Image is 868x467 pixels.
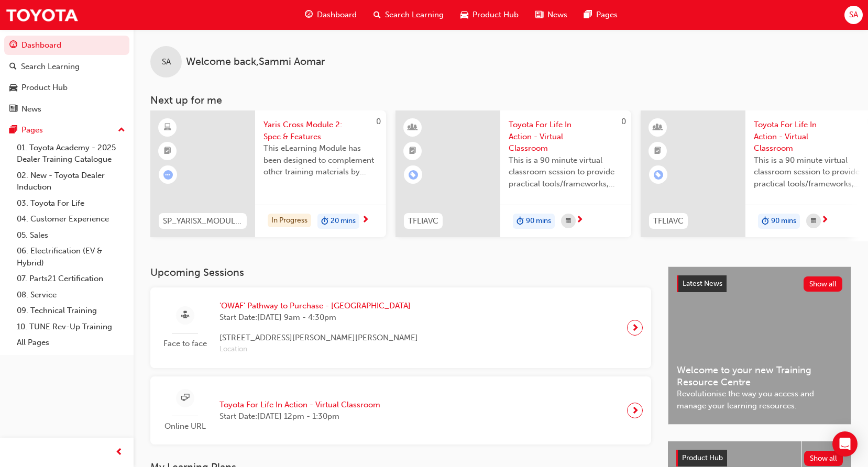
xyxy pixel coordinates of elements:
[163,215,243,227] span: SP_YARISX_MODULE_2
[408,215,438,227] span: TFLIAVC
[409,121,416,135] span: learningResourceType_INSTRUCTOR_LED-icon
[621,117,626,126] span: 0
[181,309,189,322] span: sessionType_FACE_TO_FACE-icon
[9,41,17,50] span: guage-icon
[654,121,662,135] span: learningResourceType_INSTRUCTOR_LED-icon
[631,403,639,418] span: next-icon
[13,211,129,227] a: 04. Customer Experience
[395,110,631,237] a: 0TFLIAVCToyota For Life In Action - Virtual ClassroomThis is a 90 minute virtual classroom sessio...
[164,121,171,135] span: learningResourceType_ELEARNING-icon
[653,215,684,227] span: TFLIAVC
[535,8,543,21] span: news-icon
[762,215,769,228] span: duration-icon
[754,154,868,190] span: This is a 90 minute virtual classroom session to provide practical tools/frameworks, behaviours a...
[219,312,418,324] span: Start Date: [DATE] 9am - 4:30pm
[9,126,17,135] span: pages-icon
[849,9,858,21] span: SA
[526,215,551,227] span: 90 mins
[804,451,843,466] button: Show all
[13,227,129,243] a: 05. Sales
[5,3,79,27] img: Trak
[409,144,416,158] span: booktick-icon
[576,216,584,225] span: next-icon
[21,82,68,94] div: Product Hub
[811,215,816,228] span: calendar-icon
[186,56,325,68] span: Welcome back , Sammi Aomar
[219,300,418,312] span: 'OWAF' Pathway to Purchase - [GEOGRAPHIC_DATA]
[21,61,80,73] div: Search Learning
[365,4,452,26] a: search-iconSearch Learning
[677,388,842,412] span: Revolutionise the way you access and manage your learning resources.
[677,364,842,388] span: Welcome to your new Training Resource Centre
[305,8,313,21] span: guage-icon
[584,8,592,21] span: pages-icon
[13,140,129,168] a: 01. Toyota Academy - 2025 Dealer Training Catalogue
[263,119,378,142] span: Yaris Cross Module 2: Spec & Features
[4,34,129,120] button: DashboardSearch LearningProduct HubNews
[566,215,571,228] span: calendar-icon
[4,78,129,97] a: Product Hub
[13,271,129,287] a: 07. Parts21 Certification
[682,453,723,462] span: Product Hub
[219,399,380,411] span: Toyota For Life In Action - Virtual Classroom
[631,320,639,335] span: next-icon
[159,385,643,437] a: Online URLToyota For Life In Action - Virtual ClassroomStart Date:[DATE] 12pm - 1:30pm
[376,117,381,126] span: 0
[804,276,843,292] button: Show all
[181,392,189,405] span: sessionType_ONLINE_URL-icon
[150,266,651,279] h3: Upcoming Sessions
[654,170,663,180] span: learningRecordVerb_ENROLL-icon
[162,56,171,68] span: SA
[4,120,129,140] button: Pages
[21,124,43,136] div: Pages
[409,170,418,180] span: learningRecordVerb_ENROLL-icon
[509,154,623,190] span: This is a 90 minute virtual classroom session to provide practical tools/frameworks, behaviours a...
[683,279,722,288] span: Latest News
[13,243,129,271] a: 06. Electrification (EV & Hybrid)
[219,410,380,422] span: Start Date: [DATE] 12pm - 1:30pm
[668,266,851,425] a: Latest NewsShow allWelcome to your new Training Resource CentreRevolutionise the way you access a...
[13,168,129,195] a: 02. New - Toyota Dealer Induction
[219,332,418,344] span: [STREET_ADDRESS][PERSON_NAME][PERSON_NAME]
[9,105,17,114] span: news-icon
[9,83,17,93] span: car-icon
[163,170,173,180] span: learningRecordVerb_ATTEMPT-icon
[164,144,171,158] span: booktick-icon
[115,446,123,459] span: prev-icon
[373,8,381,21] span: search-icon
[361,216,369,225] span: next-icon
[771,215,796,227] span: 90 mins
[754,119,868,154] span: Toyota For Life In Action - Virtual Classroom
[547,9,567,21] span: News
[4,36,129,55] a: Dashboard
[527,4,576,26] a: news-iconNews
[159,338,211,350] span: Face to face
[9,62,17,72] span: search-icon
[134,94,868,106] h3: Next up for me
[263,142,378,178] span: This eLearning Module has been designed to complement other training materials by serving as a re...
[159,296,643,360] a: Face to face'OWAF' Pathway to Purchase - [GEOGRAPHIC_DATA]Start Date:[DATE] 9am - 4:30pm[STREET_A...
[159,420,211,432] span: Online URL
[13,319,129,335] a: 10. TUNE Rev-Up Training
[517,215,524,228] span: duration-icon
[4,57,129,76] a: Search Learning
[13,287,129,303] a: 08. Service
[385,9,444,21] span: Search Learning
[654,144,662,158] span: booktick-icon
[576,4,626,26] a: pages-iconPages
[317,9,357,21] span: Dashboard
[21,103,41,115] div: News
[473,9,519,21] span: Product Hub
[321,215,328,228] span: duration-icon
[13,303,129,319] a: 09. Technical Training
[13,195,129,212] a: 03. Toyota For Life
[821,216,829,225] span: next-icon
[452,4,527,26] a: car-iconProduct Hub
[676,450,843,466] a: Product HubShow all
[13,335,129,351] a: All Pages
[677,275,842,292] a: Latest NewsShow all
[4,99,129,119] a: News
[596,9,618,21] span: Pages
